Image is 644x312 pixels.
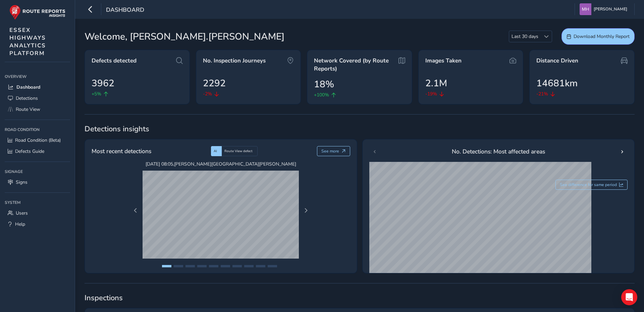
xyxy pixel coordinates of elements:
a: Dashboard [5,82,70,93]
a: Users [5,208,70,219]
span: Signs [16,179,28,185]
a: Defects Guide [5,146,70,157]
span: 14681km [536,76,578,90]
button: Page 5 [209,265,218,267]
button: Page 1 [162,265,171,267]
span: Last 30 days [509,31,541,42]
img: diamond-layout [580,3,591,15]
span: ESSEX HIGHWAYS ANALYTICS PLATFORM [9,26,46,57]
span: Dashboard [106,6,144,15]
button: Page 10 [268,265,277,267]
span: Dashboard [16,84,40,90]
span: Network Covered (by Route Reports) [314,57,396,73]
button: Page 3 [185,265,195,267]
span: Detections [16,95,38,101]
span: Defects detected [92,57,137,65]
span: Most recent detections [92,147,151,155]
span: See difference for same period [560,182,617,187]
button: Previous Page [131,206,140,215]
span: +100% [314,91,329,98]
a: Signs [5,177,70,188]
span: Distance Driven [536,57,578,65]
span: [PERSON_NAME] [594,3,627,15]
a: Road Condition (Beta) [5,135,70,146]
span: AI [214,149,217,153]
span: Inspections [85,293,635,303]
span: No. Inspection Journeys [203,57,266,65]
button: Page 7 [232,265,242,267]
div: AI [211,146,222,156]
span: Download Monthly Report [574,33,630,40]
div: Overview [5,72,70,82]
a: Route View [5,104,70,115]
button: Next Page [301,206,311,215]
span: Detections insights [85,124,635,134]
div: Open Intercom Messenger [621,289,637,305]
button: Page 4 [197,265,207,267]
span: Route View defect [224,149,253,153]
a: Help [5,219,70,230]
span: -2% [203,90,212,97]
div: Route View defect [222,146,258,156]
a: Detections [5,93,70,104]
span: Users [16,210,28,216]
span: -21% [536,90,548,97]
span: See more [321,148,339,154]
span: -19% [425,90,437,97]
span: No. Detections: Most affected areas [452,147,545,156]
span: Welcome, [PERSON_NAME].[PERSON_NAME] [85,30,284,44]
span: 2.1M [425,76,447,90]
span: Defects Guide [15,148,44,154]
button: Page 8 [244,265,254,267]
button: [PERSON_NAME] [580,3,630,15]
div: System [5,197,70,208]
button: Page 6 [221,265,230,267]
button: See more [317,146,350,156]
div: Signage [5,167,70,177]
span: +5% [92,90,101,97]
span: Images Taken [425,57,462,65]
div: Road Condition [5,125,70,135]
span: Road Condition (Beta) [15,137,61,143]
span: [DATE] 08:05 , [PERSON_NAME][GEOGRAPHIC_DATA][PERSON_NAME] [143,161,299,167]
span: 18% [314,77,334,91]
span: 3962 [92,76,114,90]
button: Page 2 [174,265,183,267]
span: Help [15,221,25,227]
img: rr logo [9,5,65,20]
button: Download Monthly Report [561,28,635,45]
button: Page 9 [256,265,265,267]
span: 2292 [203,76,226,90]
span: Route View [16,106,40,113]
button: See difference for same period [555,180,628,190]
